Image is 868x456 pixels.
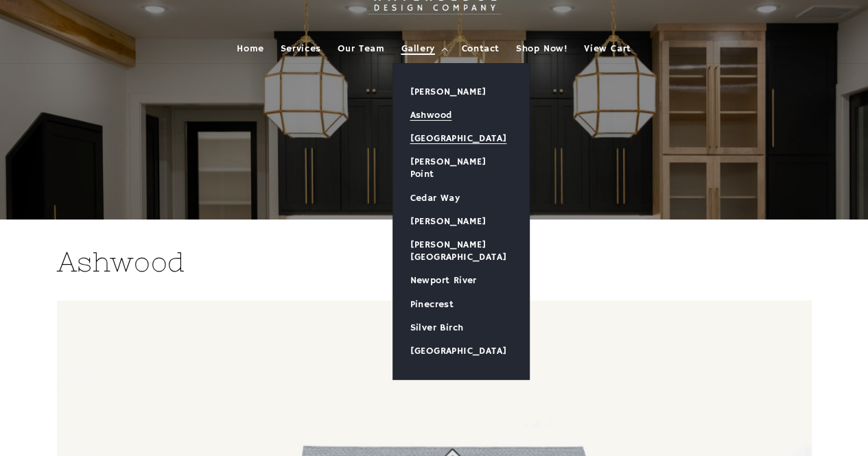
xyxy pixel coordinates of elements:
[237,43,263,55] span: Home
[454,34,508,63] a: Contact
[281,43,321,55] span: Services
[393,127,529,150] a: [GEOGRAPHIC_DATA]
[393,293,529,316] a: Pinecrest
[329,34,393,63] a: Our Team
[272,34,329,63] a: Services
[393,339,529,363] a: [GEOGRAPHIC_DATA]
[338,43,385,55] span: Our Team
[393,269,529,292] a: Newport River
[393,233,529,269] a: [PERSON_NAME][GEOGRAPHIC_DATA]
[393,316,529,339] a: Silver Birch
[393,80,529,104] a: [PERSON_NAME]
[393,150,529,186] a: [PERSON_NAME] Point
[57,244,812,280] h2: Ashwood
[401,43,434,55] span: Gallery
[584,43,631,55] span: View Cart
[508,34,576,63] a: Shop Now!
[462,43,500,55] span: Contact
[392,34,453,63] summary: Gallery
[393,210,529,233] a: [PERSON_NAME]
[228,34,272,63] a: Home
[393,104,529,127] a: Ashwood
[516,43,567,55] span: Shop Now!
[576,34,639,63] a: View Cart
[393,187,529,210] a: Cedar Way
